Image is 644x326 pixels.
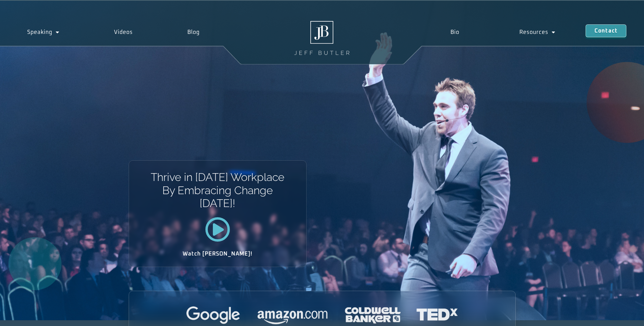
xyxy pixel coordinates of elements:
h1: Thrive in [DATE] Workplace By Embracing Change [DATE]! [150,171,285,210]
a: Bio [420,24,489,40]
a: Contact [586,24,626,37]
a: Resources [490,24,586,40]
h2: Watch [PERSON_NAME]! [153,251,282,257]
a: Videos [87,24,160,40]
nav: Menu [420,24,586,40]
span: Contact [594,28,618,34]
a: Blog [160,24,227,40]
